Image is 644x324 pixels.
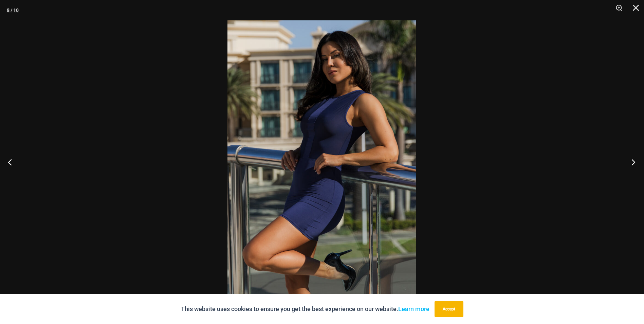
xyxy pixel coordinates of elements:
[181,304,429,314] p: This website uses cookies to ensure you get the best experience on our website.
[435,301,463,317] button: Accept
[398,305,429,312] a: Learn more
[227,20,416,304] img: Desire Me Navy 5192 Dress 13
[619,145,644,179] button: Next
[7,5,19,15] div: 8 / 10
